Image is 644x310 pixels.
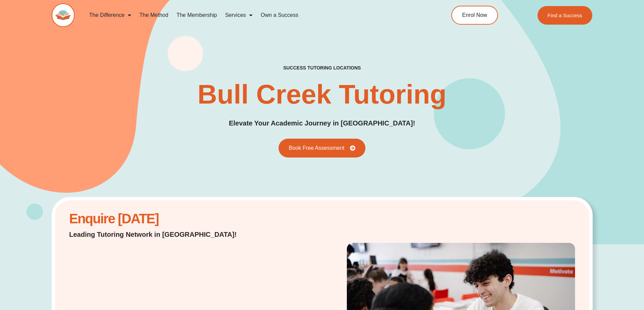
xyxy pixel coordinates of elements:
a: Own a Success [257,7,302,23]
span: Find a Success [548,13,582,18]
a: Enrol Now [451,6,498,25]
span: Enrol Now [462,12,487,18]
span: Book Free Assessment [289,145,344,151]
a: Services [221,7,257,23]
a: The Method [135,7,172,23]
p: Leading Tutoring Network in [GEOGRAPHIC_DATA]! [69,230,265,239]
nav: Menu [85,7,421,23]
p: Elevate Your Academic Journey in [GEOGRAPHIC_DATA]! [229,118,415,129]
a: Find a Success [538,6,593,25]
h2: success tutoring locations [283,65,361,71]
a: The Membership [172,7,221,23]
h2: Enquire [DATE] [69,215,265,223]
h1: Bull Creek Tutoring [197,81,446,108]
a: The Difference [85,7,136,23]
a: Book Free Assessment [279,139,365,158]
